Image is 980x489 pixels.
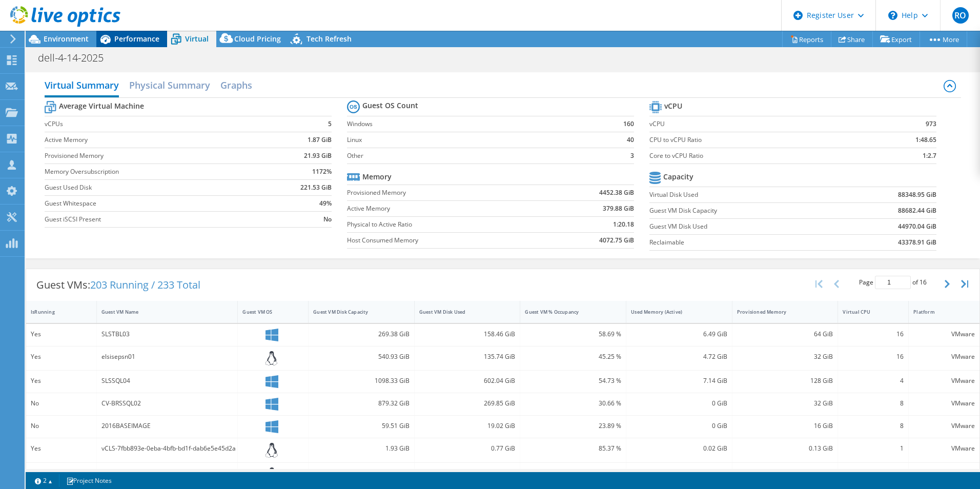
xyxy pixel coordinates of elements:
[603,203,634,214] b: 379.88 GiB
[831,31,873,47] a: Share
[90,278,200,292] span: 203 Running / 233 Total
[525,443,621,454] div: 85.37 %
[31,375,92,386] div: Yes
[45,167,263,177] label: Memory Oversubscription
[599,188,634,198] b: 4452.38 GiB
[898,190,936,200] b: 88348.95 GiB
[737,420,833,432] div: 16 GiB
[101,309,221,315] div: Guest VM Name
[313,398,410,409] div: 879.32 GiB
[843,375,904,386] div: 4
[45,119,263,129] label: vCPUs
[101,351,233,362] div: elsisepsn01
[898,237,936,248] b: 43378.91 GiB
[913,443,975,454] div: VMware
[888,11,897,20] svg: \n
[313,467,410,479] div: 12.11 GiB
[898,221,936,232] b: 44970.04 GiB
[419,443,516,454] div: 0.77 GiB
[308,135,332,145] b: 1.87 GiB
[242,309,291,315] div: Guest VM OS
[872,31,920,47] a: Export
[631,443,727,454] div: 0.02 GiB
[59,474,119,487] a: Project Notes
[45,198,263,209] label: Guest Whitespace
[525,467,621,479] div: 47.13 %
[31,420,92,432] div: No
[926,119,936,129] b: 973
[347,203,544,214] label: Active Memory
[419,375,516,386] div: 602.04 GiB
[313,351,410,362] div: 540.93 GiB
[44,34,89,44] span: Environment
[31,398,92,409] div: No
[649,135,861,145] label: CPU to vCPU Ratio
[419,398,516,409] div: 269.85 GiB
[737,351,833,362] div: 32 GiB
[307,34,352,44] span: Tech Refresh
[347,219,544,230] label: Physical to Active Ratio
[525,420,621,432] div: 23.89 %
[920,31,967,47] a: More
[737,443,833,454] div: 0.13 GiB
[101,398,233,409] div: CV-BRSSQL02
[101,329,233,340] div: SLSTBL03
[737,329,833,340] div: 64 GiB
[913,329,975,340] div: VMware
[31,309,79,315] div: IsRunning
[313,443,410,454] div: 1.93 GiB
[525,309,609,315] div: Guest VM % Occupancy
[419,351,516,362] div: 135.74 GiB
[913,351,975,362] div: VMware
[843,351,904,362] div: 16
[313,329,410,340] div: 269.38 GiB
[347,188,544,198] label: Provisioned Memory
[913,309,963,315] div: Platform
[45,214,263,225] label: Guest iSCSI Present
[525,398,621,409] div: 30.66 %
[313,420,410,432] div: 59.51 GiB
[31,467,92,479] div: Yes
[843,329,904,340] div: 16
[33,52,119,64] h1: dell-4-14-2025
[631,351,727,362] div: 4.72 GiB
[129,75,210,95] h2: Physical Summary
[28,474,59,487] a: 2
[663,172,693,182] b: Capacity
[45,135,263,145] label: Active Memory
[525,375,621,386] div: 54.73 %
[923,151,936,161] b: 1:2.7
[347,151,596,161] label: Other
[913,398,975,409] div: VMware
[599,235,634,246] b: 4072.75 GiB
[59,101,144,111] b: Average Virtual Machine
[101,443,233,454] div: vCLS-7fbb893e-0eba-4bfb-bd1f-dab6e5e45d2a
[631,375,727,386] div: 7.14 GiB
[31,329,92,340] div: Yes
[234,34,281,44] span: Cloud Pricing
[101,375,233,386] div: SLSSQL04
[915,135,936,145] b: 1:48.65
[664,101,682,111] b: vCPU
[101,467,233,479] div: [DOMAIN_NAME]
[313,309,397,315] div: Guest VM Disk Capacity
[45,182,263,193] label: Guest Used Disk
[737,309,821,315] div: Provisioned Memory
[347,135,596,145] label: Linux
[649,206,837,216] label: Guest VM Disk Capacity
[613,219,634,230] b: 1:20.18
[631,467,727,479] div: 1.65 GiB
[623,119,634,129] b: 160
[319,198,332,209] b: 49%
[313,375,410,386] div: 1098.33 GiB
[913,467,975,479] div: VMware
[649,190,837,200] label: Virtual Disk Used
[419,467,516,479] div: 5.89 GiB
[649,151,861,161] label: Core to vCPU Ratio
[627,135,634,145] b: 40
[630,151,634,161] b: 3
[631,398,727,409] div: 0 GiB
[843,443,904,454] div: 1
[649,237,837,248] label: Reclaimable
[347,235,544,246] label: Host Consumed Memory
